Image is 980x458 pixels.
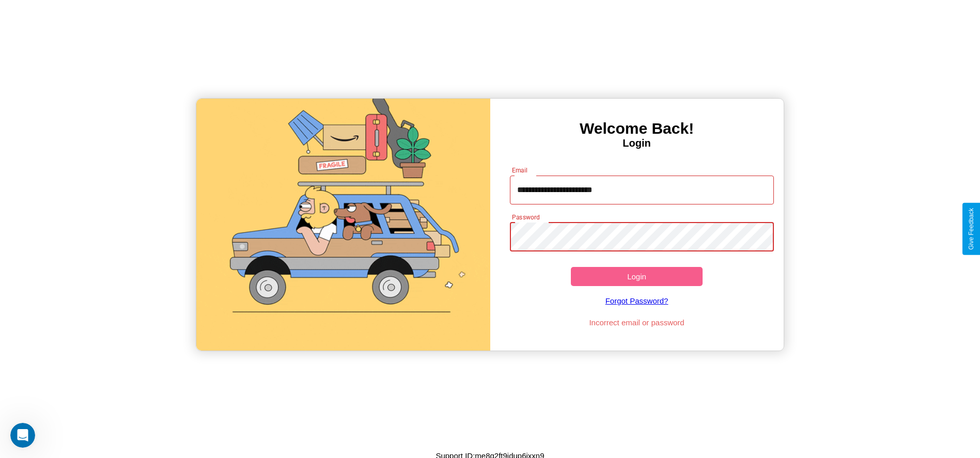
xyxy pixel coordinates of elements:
[505,315,769,329] p: Incorrect email or password
[490,120,784,137] h3: Welcome Back!
[968,208,975,250] div: Give Feedback
[571,267,703,286] button: Login
[505,286,769,315] a: Forgot Password?
[10,423,35,448] iframe: Intercom live chat
[196,99,490,351] img: gif
[512,213,539,222] label: Password
[490,137,784,149] h4: Login
[512,166,528,175] label: Email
